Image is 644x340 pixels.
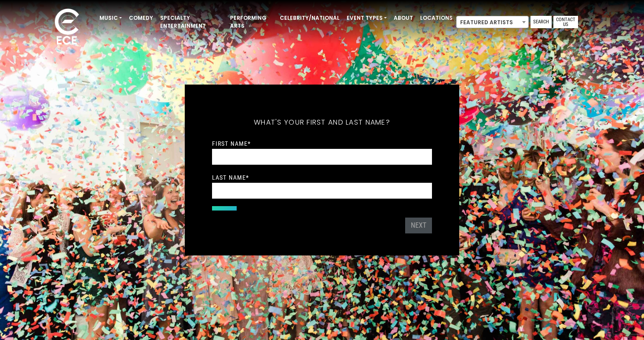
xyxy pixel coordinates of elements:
[227,11,276,33] a: Performing Arts
[212,174,249,181] label: Last Name
[157,11,227,33] a: Specialty Entertainment
[45,6,89,49] img: ece_new_logo_whitev2-1.png
[96,11,125,26] a: Music
[125,11,157,26] a: Comedy
[276,11,343,26] a: Celebrity/National
[553,16,578,28] a: Contact Us
[417,11,456,26] a: Locations
[212,140,251,148] label: First Name
[390,11,417,26] a: About
[457,16,528,29] span: Featured Artists
[343,11,390,26] a: Event Types
[531,16,552,28] a: Search
[212,107,432,138] h5: What's your first and last name?
[456,16,529,28] span: Featured Artists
